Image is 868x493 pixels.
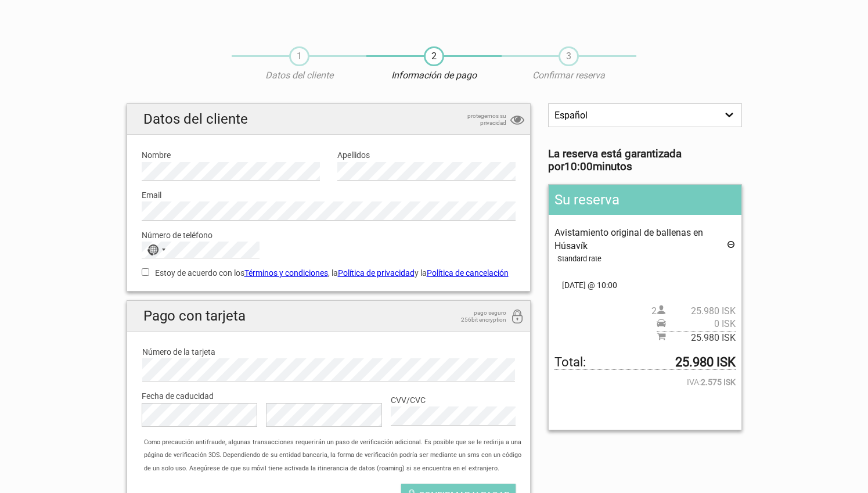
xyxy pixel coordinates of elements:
span: Subtotal [657,331,736,344]
i: 256bit encryption [510,310,524,325]
span: 2 person(s) [651,305,736,318]
button: Selected country [142,242,171,257]
div: Como precaución antifraude, algunas transacciones requerirán un paso de verificación adicional. E... [138,436,530,475]
span: protegemos su privacidad [448,113,506,127]
span: pago seguro 256bit encryption [448,310,506,323]
p: Confirmar reserva [502,69,636,82]
label: Número de teléfono [142,229,516,242]
span: 0 ISK [666,318,736,330]
p: Información de pago [366,69,501,82]
label: CVV/CVC [391,394,516,406]
span: 2 [424,46,444,66]
a: Política de privacidad [338,268,415,278]
span: 1 [289,46,309,66]
span: 3 [559,46,579,66]
span: IVA: [554,376,735,388]
a: Política de cancelación [427,268,509,278]
h2: Pago con tarjeta [127,301,531,332]
a: Términos y condiciones [244,268,328,278]
strong: 10:00 [564,160,593,173]
h2: Su reserva [549,185,741,215]
p: Datos del cliente [232,69,366,82]
span: Avistamiento original de ballenas en Húsavík [554,227,703,251]
label: Número de la tarjeta [142,346,516,358]
label: Nombre [142,149,320,161]
label: Email [142,189,516,201]
label: Fecha de caducidad [142,390,516,402]
i: protección de la privacidad [510,113,524,128]
label: Apellidos [337,149,516,161]
span: 25.980 ISK [666,332,736,344]
label: Estoy de acuerdo con los , la y la [142,267,516,279]
span: [DATE] @ 10:00 [554,279,735,292]
span: Total a pagar [554,356,735,369]
h2: Datos del cliente [127,104,531,135]
strong: 25.980 ISK [675,356,736,369]
h3: La reserva está garantizada por minutos [548,147,741,174]
span: 25.980 ISK [666,305,736,318]
strong: 2.575 ISK [701,376,736,388]
span: Precio de la recogida [657,318,736,330]
div: Standard rate [557,253,735,265]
